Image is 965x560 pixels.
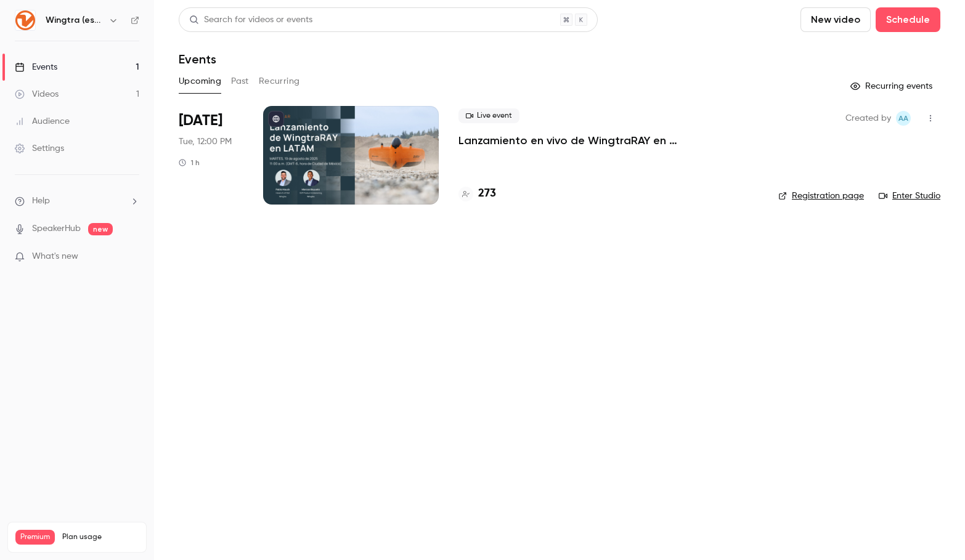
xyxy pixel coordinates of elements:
[15,530,55,545] span: Premium
[32,250,78,263] span: What's new
[879,190,940,202] a: Enter Studio
[15,195,139,208] li: help-dropdown-opener
[259,71,300,91] button: Recurring
[458,108,519,123] span: Live event
[179,136,232,148] span: Tue, 12:00 PM
[15,115,70,128] div: Audience
[800,7,871,32] button: New video
[32,222,81,235] a: SpeakerHub
[189,14,312,26] div: Search for videos or events
[124,251,139,262] iframe: Noticeable Trigger
[15,142,64,155] div: Settings
[458,185,496,202] a: 273
[458,133,759,148] a: Lanzamiento en vivo de WingtraRAY en [GEOGRAPHIC_DATA]
[898,111,908,126] span: AA
[15,61,57,73] div: Events
[876,7,940,32] button: Schedule
[179,52,216,67] h1: Events
[179,106,243,205] div: Aug 19 Tue, 11:00 AM (America/Mexico City)
[845,76,940,96] button: Recurring events
[845,111,891,126] span: Created by
[15,88,59,100] div: Videos
[32,195,50,208] span: Help
[179,158,200,168] div: 1 h
[179,71,221,91] button: Upcoming
[62,532,139,542] span: Plan usage
[778,190,864,202] a: Registration page
[46,14,104,26] h6: Wingtra (español)
[179,111,222,131] span: [DATE]
[478,185,496,202] h4: 273
[88,223,113,235] span: new
[896,111,911,126] span: Andy Ainsworth
[231,71,249,91] button: Past
[15,10,35,30] img: Wingtra (español)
